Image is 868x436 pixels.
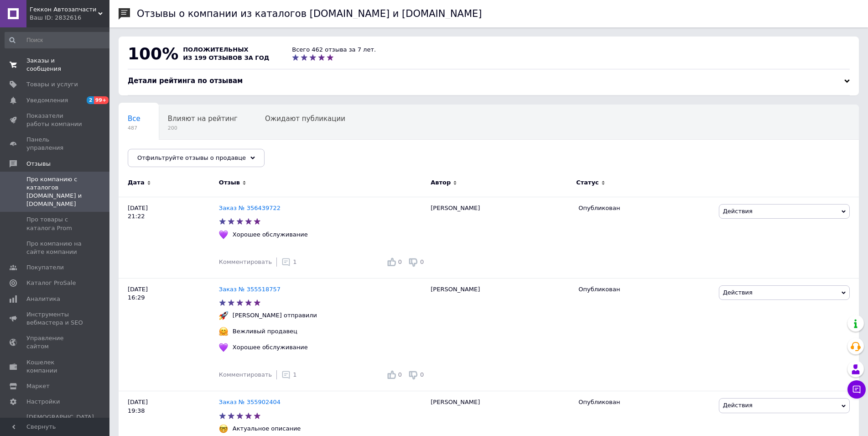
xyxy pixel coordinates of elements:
img: :rocket: [219,311,228,320]
span: 200 [168,125,238,131]
div: [PERSON_NAME] [426,278,574,391]
span: Комментировать [219,258,272,265]
span: 0 [420,371,424,378]
a: Заказ № 355518757 [219,286,281,293]
span: Про компанию на сайте компании [26,240,84,256]
span: 1 [293,371,296,378]
img: :hugging_face: [219,327,228,336]
div: 1 [281,370,296,379]
span: Управление сайтом [26,334,84,351]
div: Всего 462 отзыва за 7 лет. [292,46,376,54]
div: Комментировать [219,371,272,379]
span: Маркет [26,382,50,390]
div: Детали рейтинга по отзывам [128,76,850,86]
span: 487 [128,125,140,131]
span: Дата [128,179,145,187]
div: Опубликованы без комментария [119,140,245,174]
span: из 199 отзывов за год [183,54,269,61]
span: Комментировать [219,371,272,378]
a: Заказ № 356439722 [219,205,281,211]
span: 0 [420,258,424,265]
span: Заказы и сообщения [26,57,84,73]
span: Показатели работы компании [26,112,84,128]
div: 1 [281,257,296,267]
span: 100% [128,44,178,63]
div: Комментировать [219,258,272,266]
div: Актуальное описание [230,425,303,433]
div: Хорошее обслуживание [230,231,310,239]
span: положительных [183,46,248,53]
span: 99+ [94,96,109,104]
a: Заказ № 355902404 [219,399,281,405]
div: [PERSON_NAME] отправили [230,311,319,320]
span: Влияют на рейтинг [168,115,238,123]
span: Панель управления [26,136,84,152]
span: Настройки [26,398,60,406]
div: Хорошее обслуживание [230,343,310,352]
span: Геккон Автозапчасти [30,5,98,14]
span: Отзыв [219,179,240,187]
span: Кошелек компании [26,358,84,375]
h1: Отзывы о компании из каталогов [DOMAIN_NAME] и [DOMAIN_NAME] [137,8,482,19]
div: [DATE] 21:22 [119,197,219,278]
div: Опубликован [578,285,712,294]
span: Действия [723,208,753,215]
span: Инструменты вебмастера и SEO [26,310,84,327]
span: Аналитика [26,295,60,303]
div: Опубликован [578,204,712,212]
span: Товары и услуги [26,80,78,89]
span: 0 [398,258,402,265]
span: Опубликованы без комме... [128,149,227,158]
span: Отзывы [26,160,51,168]
span: 0 [398,371,402,378]
span: Действия [723,402,753,409]
span: Детали рейтинга по отзывам [128,77,243,85]
span: Каталог ProSale [26,279,76,287]
span: Про компанию с каталогов [DOMAIN_NAME] и [DOMAIN_NAME] [26,175,84,209]
button: Чат с покупателем [847,380,866,399]
img: :purple_heart: [219,230,228,239]
span: Автор [431,179,451,187]
span: Про товары с каталога Prom [26,215,84,232]
span: Уведомления [26,96,68,105]
div: Вежливый продавец [230,327,300,336]
span: Ожидают публикации [265,115,345,123]
span: 2 [87,96,94,104]
img: :purple_heart: [219,343,228,352]
div: [DATE] 16:29 [119,278,219,391]
span: Статус [576,179,599,187]
input: Поиск [5,32,113,48]
div: Ваш ID: 2832616 [30,14,109,22]
span: 1 [293,258,296,265]
span: Отфильтруйте отзывы о продавце [137,154,246,161]
img: :nerd_face: [219,424,228,433]
span: Все [128,115,140,123]
div: [PERSON_NAME] [426,197,574,278]
span: Покупатели [26,263,64,272]
div: Опубликован [578,398,712,406]
span: Действия [723,289,753,296]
